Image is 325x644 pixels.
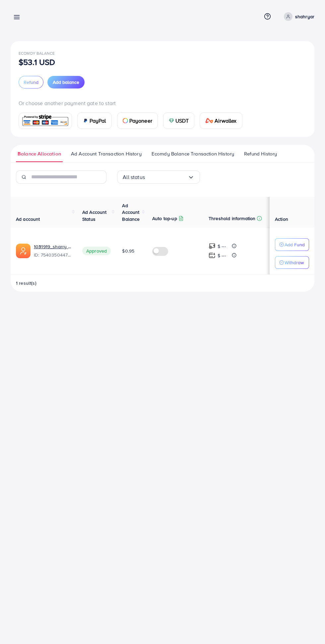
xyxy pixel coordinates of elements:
img: card [169,118,174,123]
span: Ecomdy Balance [19,50,55,56]
span: 1 result(s) [16,280,36,286]
p: $53.1 USD [19,58,55,66]
span: All status [123,172,145,182]
div: <span class='underline'>1031919_sharry mughal_1755624852344</span></br>7540350447681863698 [34,243,72,259]
img: card [21,114,70,128]
p: $ --- [218,252,226,260]
span: Ad Account Balance [122,202,140,222]
span: Approved [82,247,111,255]
span: Balance Allocation [18,150,61,157]
p: Threshold information [209,214,255,222]
img: ic-ads-acc.e4c84228.svg [16,244,31,258]
img: card [205,118,213,123]
img: card [123,118,128,123]
span: ID: 7540350447681863698 [34,252,72,258]
img: top-up amount [209,252,216,259]
span: PayPal [90,117,106,125]
button: Add Fund [275,238,309,251]
a: cardAirwallex [200,112,242,129]
a: cardPayPal [77,112,112,129]
p: $ --- [218,242,226,250]
img: top-up amount [209,243,216,250]
span: Payoneer [129,117,152,125]
span: $0.95 [122,248,134,254]
span: Action [275,216,288,222]
span: USDT [175,117,189,125]
div: Search for option [117,170,200,184]
p: shahryar [295,13,314,21]
span: Refund [24,79,38,86]
p: Add Fund [285,241,305,249]
span: Airwallex [215,117,236,125]
p: Auto top-up [152,214,177,222]
span: Ad Account Status [82,209,107,222]
button: Withdraw [275,256,309,269]
a: cardPayoneer [117,112,158,129]
span: Ad account [16,216,40,222]
span: Refund History [244,150,277,157]
span: Ad Account Transaction History [71,150,142,157]
input: Search for option [145,172,188,182]
p: Withdraw [285,259,304,266]
button: Refund [19,76,43,88]
p: Or choose another payment gate to start [19,99,306,107]
a: card [19,113,72,129]
iframe: Chat [297,614,320,639]
span: Ecomdy Balance Transaction History [152,150,234,157]
span: Add balance [53,79,79,86]
button: Add balance [47,76,85,88]
a: 1031919_sharry mughal_1755624852344 [34,243,72,250]
a: cardUSDT [163,112,195,129]
img: card [83,118,88,123]
a: shahryar [281,12,314,21]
